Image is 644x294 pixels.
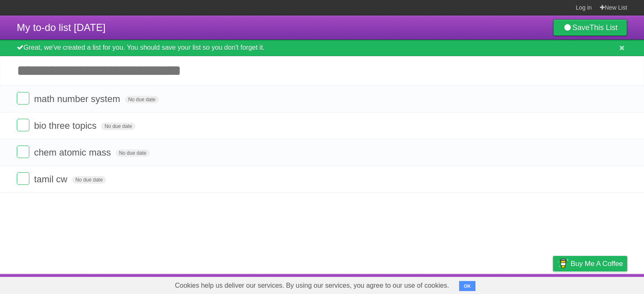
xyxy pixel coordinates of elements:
[101,123,135,130] span: No due date
[441,276,459,292] a: About
[34,174,69,184] span: tamil cw
[542,276,564,292] a: Privacy
[116,149,150,157] span: No due date
[166,277,457,294] span: Cookies help us deliver our services. By using our services, you agree to our use of cookies.
[589,23,618,32] b: This List
[557,256,569,271] img: Buy me a coffee
[125,96,159,103] span: No due date
[469,276,503,292] a: Developers
[17,92,29,105] label: Done
[17,22,106,33] span: My to-do list [DATE]
[34,120,99,131] span: bio three topics
[34,94,122,104] span: math number system
[514,276,532,292] a: Terms
[571,256,623,271] span: Buy me a coffee
[72,176,106,184] span: No due date
[34,147,113,158] span: chem atomic mass
[553,19,627,36] a: SaveThis List
[17,146,29,158] label: Done
[553,256,627,271] a: Buy me a coffee
[17,172,29,185] label: Done
[17,119,29,131] label: Done
[574,276,627,292] a: Suggest a feature
[459,281,475,291] button: OK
